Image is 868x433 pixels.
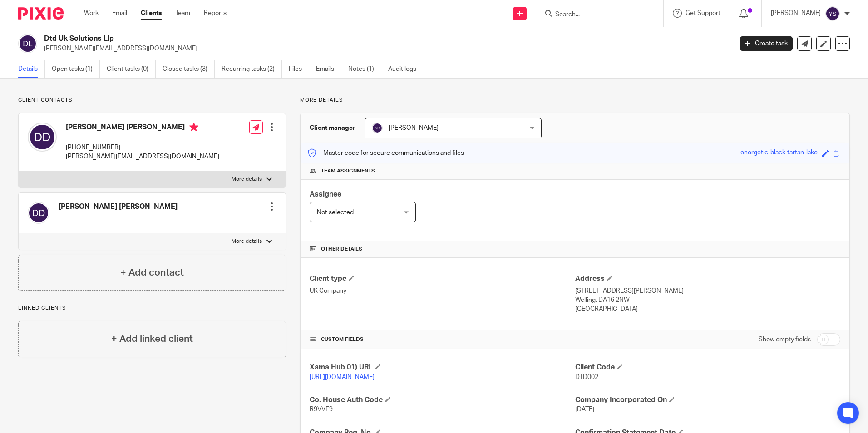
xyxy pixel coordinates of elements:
[289,60,309,78] a: Files
[316,60,341,78] a: Emails
[575,305,840,314] p: [GEOGRAPHIC_DATA]
[388,60,423,78] a: Audit logs
[18,305,286,312] p: Linked clients
[348,60,381,78] a: Notes (1)
[321,167,375,175] span: Team assignments
[204,9,227,18] a: Reports
[18,60,45,78] a: Details
[111,332,193,346] h4: + Add linked client
[300,97,850,104] p: More details
[175,9,190,18] a: Team
[317,209,354,216] span: Not selected
[232,176,262,183] p: More details
[18,97,286,104] p: Client contacts
[310,336,575,343] h4: CUSTOM FIELDS
[18,7,64,20] img: Pixie
[372,123,383,133] img: svg%3E
[825,6,840,21] img: svg%3E
[18,34,37,53] img: svg%3E
[66,123,219,134] h4: [PERSON_NAME] [PERSON_NAME]
[554,11,636,19] input: Search
[163,60,215,78] a: Closed tasks (3)
[44,34,590,44] h2: Dtd Uk Solutions Llp
[28,123,57,152] img: svg%3E
[28,202,49,224] img: svg%3E
[740,148,818,158] div: energetic-black-tartan-lake
[575,374,598,380] span: DTD002
[120,266,184,280] h4: + Add contact
[44,44,726,53] p: [PERSON_NAME][EMAIL_ADDRESS][DOMAIN_NAME]
[686,10,720,16] span: Get Support
[310,274,575,284] h4: Client type
[771,9,821,18] p: [PERSON_NAME]
[66,152,219,161] p: [PERSON_NAME][EMAIL_ADDRESS][DOMAIN_NAME]
[759,335,811,344] label: Show empty fields
[107,60,156,78] a: Client tasks (0)
[575,395,840,405] h4: Company Incorporated On
[59,202,178,212] h4: [PERSON_NAME] [PERSON_NAME]
[310,363,575,372] h4: Xama Hub 01) URL
[321,246,362,253] span: Other details
[740,36,793,51] a: Create task
[222,60,282,78] a: Recurring tasks (2)
[84,9,99,18] a: Work
[575,363,840,372] h4: Client Code
[310,395,575,405] h4: Co. House Auth Code
[112,9,127,18] a: Email
[310,374,375,380] a: [URL][DOMAIN_NAME]
[575,406,594,413] span: [DATE]
[141,9,162,18] a: Clients
[575,286,840,295] p: [STREET_ADDRESS][PERSON_NAME]
[52,60,100,78] a: Open tasks (1)
[189,123,198,132] i: Primary
[307,148,464,157] p: Master code for secure communications and files
[66,143,219,152] p: [PHONE_NUMBER]
[575,274,840,284] h4: Address
[310,406,333,413] span: R9VVF9
[389,125,439,131] span: [PERSON_NAME]
[575,295,840,305] p: Welling, DA16 2NW
[232,238,262,245] p: More details
[310,123,355,133] h3: Client manager
[310,286,575,295] p: UK Company
[310,191,341,198] span: Assignee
